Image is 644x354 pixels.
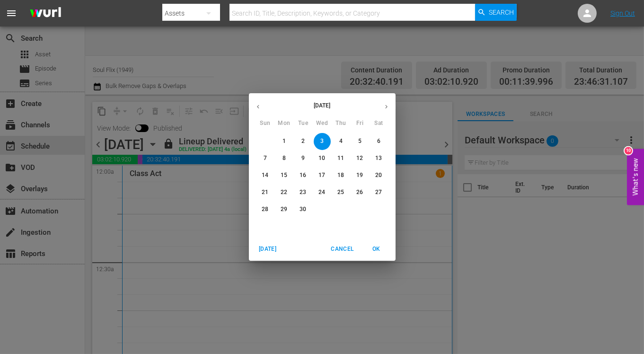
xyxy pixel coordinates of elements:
[295,201,312,218] button: 30
[314,184,331,201] button: 24
[337,154,344,162] p: 11
[375,171,382,179] p: 20
[282,154,286,162] p: 8
[331,244,353,254] span: Cancel
[276,184,293,201] button: 22
[295,133,312,150] button: 2
[371,167,388,184] button: 20
[257,201,274,218] button: 28
[339,137,343,145] p: 4
[356,154,363,162] p: 12
[276,167,293,184] button: 15
[295,184,312,201] button: 23
[262,188,268,196] p: 21
[365,244,388,254] span: OK
[276,150,293,167] button: 8
[301,154,305,162] p: 9
[295,119,312,128] span: Tue
[377,137,380,145] p: 6
[352,133,369,150] button: 5
[281,171,287,179] p: 15
[282,137,286,145] p: 1
[253,241,283,257] button: [DATE]
[371,184,388,201] button: 27
[356,188,363,196] p: 26
[333,184,350,201] button: 25
[318,188,325,196] p: 24
[320,137,324,145] p: 3
[267,101,377,110] p: [DATE]
[362,241,392,257] button: OK
[333,150,350,167] button: 11
[318,171,325,179] p: 17
[371,133,388,150] button: 6
[23,2,68,25] img: ans4CAIJ8jUAAAAAAAAAAAAAAAAAAAAAAAAgQb4GAAAAAAAAAAAAAAAAAAAAAAAAJMjXAAAAAAAAAAAAAAAAAAAAAAAAgAT5G...
[352,150,369,167] button: 12
[262,205,268,213] p: 28
[356,171,363,179] p: 19
[352,184,369,201] button: 26
[333,133,350,150] button: 4
[375,154,382,162] p: 13
[6,8,17,19] span: menu
[333,167,350,184] button: 18
[337,171,344,179] p: 18
[281,188,287,196] p: 22
[295,150,312,167] button: 9
[257,150,274,167] button: 7
[314,133,331,150] button: 3
[352,167,369,184] button: 19
[300,188,306,196] p: 23
[300,205,306,213] p: 30
[276,133,293,150] button: 1
[333,119,350,128] span: Thu
[610,9,635,17] a: Sign Out
[375,188,382,196] p: 27
[371,119,388,128] span: Sat
[337,188,344,196] p: 25
[281,205,287,213] p: 29
[257,184,274,201] button: 21
[314,119,331,128] span: Wed
[295,167,312,184] button: 16
[256,244,279,254] span: [DATE]
[314,167,331,184] button: 17
[327,241,357,257] button: Cancel
[257,119,274,128] span: Sun
[301,137,305,145] p: 2
[300,171,306,179] p: 16
[276,119,293,128] span: Mon
[264,154,267,162] p: 7
[352,119,369,128] span: Fri
[489,4,514,21] span: Search
[625,147,632,155] div: 10
[262,171,268,179] p: 14
[371,150,388,167] button: 13
[314,150,331,167] button: 10
[257,167,274,184] button: 14
[358,137,362,145] p: 5
[627,149,644,205] button: Open Feedback Widget
[276,201,293,218] button: 29
[318,154,325,162] p: 10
